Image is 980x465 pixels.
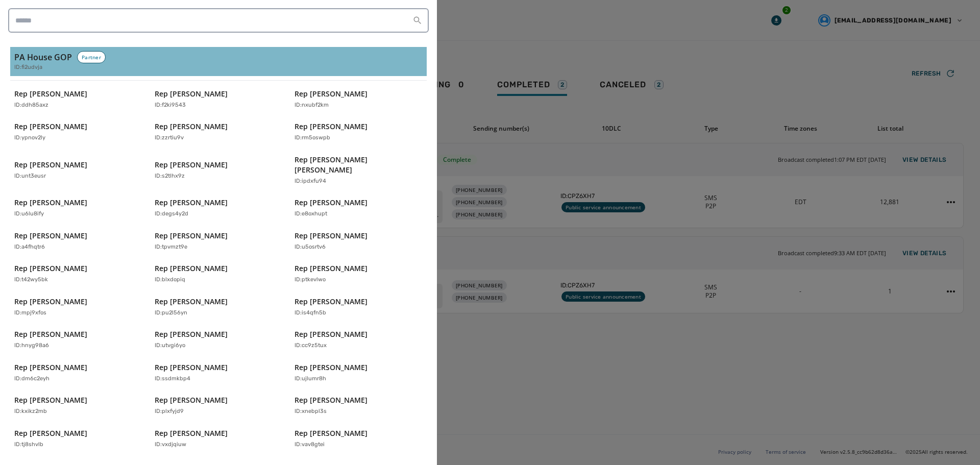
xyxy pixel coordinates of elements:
p: Rep [PERSON_NAME] [295,297,367,307]
p: ID: mpj9xfos [14,309,46,317]
p: Rep [PERSON_NAME] [295,329,367,339]
p: Rep [PERSON_NAME] [14,198,87,208]
p: Rep [PERSON_NAME] [155,198,228,208]
button: Rep [PERSON_NAME]ID:ujlumr8h [290,358,427,387]
button: Rep [PERSON_NAME]ID:plxfyjd9 [151,391,287,420]
p: Rep [PERSON_NAME] [14,121,87,132]
button: Rep [PERSON_NAME]ID:utvgi6yo [151,325,287,354]
p: ID: rm5oswpb [295,134,330,142]
button: Rep [PERSON_NAME]ID:ddh85axz [10,85,146,114]
p: Rep [PERSON_NAME] [14,231,87,241]
p: ID: is4qfn5b [295,309,326,317]
p: ID: plxfyjd9 [155,407,184,416]
p: ID: unt3eusr [14,172,46,181]
p: Rep [PERSON_NAME] [295,198,367,208]
p: Rep [PERSON_NAME] [155,89,228,99]
p: Rep [PERSON_NAME] [14,263,87,274]
button: Rep [PERSON_NAME]ID:u6lu8ify [10,193,146,223]
button: Rep [PERSON_NAME]ID:hnyg98a6 [10,325,146,354]
p: ID: tpvmzt9e [155,243,187,252]
p: ID: utvgi6yo [155,341,185,350]
p: ID: ujlumr8h [295,375,326,383]
p: ID: blxdopiq [155,276,185,284]
button: Rep [PERSON_NAME]ID:xnebpl3s [290,391,427,420]
p: ID: s2tlhx9z [155,172,185,181]
button: PA House GOPPartnerID:fi2udvja [10,47,427,76]
button: Rep [PERSON_NAME]ID:t42wy5bk [10,259,146,288]
button: Rep [PERSON_NAME]ID:dm6c2eyh [10,358,146,387]
button: Rep [PERSON_NAME] [PERSON_NAME]ID:ipdxfu94 [290,151,427,190]
p: Rep [PERSON_NAME] [14,297,87,307]
p: Rep [PERSON_NAME] [155,395,228,405]
p: ID: ssdmkbp4 [155,375,190,383]
p: Rep [PERSON_NAME] [295,121,367,132]
button: Rep [PERSON_NAME]ID:u5osrtv6 [290,227,427,256]
p: ID: zzrtiu9v [155,134,184,142]
p: ID: a4fhqtr6 [14,243,45,252]
p: Rep [PERSON_NAME] [155,263,228,274]
p: Rep [PERSON_NAME] [155,121,228,132]
p: ID: ypnov2ly [14,134,45,142]
p: Rep [PERSON_NAME] [PERSON_NAME] [295,155,412,175]
p: ID: f2ki9543 [155,101,186,110]
p: ID: xnebpl3s [295,407,327,416]
button: Rep [PERSON_NAME]ID:tj8shvlb [10,424,146,453]
button: Rep [PERSON_NAME]ID:vxdjqiuw [151,424,287,453]
p: ID: pu2l56yn [155,309,187,317]
p: ID: hnyg98a6 [14,341,49,350]
button: Rep [PERSON_NAME]ID:pu2l56yn [151,292,287,322]
div: Partner [77,51,106,63]
p: Rep [PERSON_NAME] [295,428,367,438]
p: Rep [PERSON_NAME] [155,428,228,438]
p: ID: ipdxfu94 [295,177,326,186]
button: Rep [PERSON_NAME]ID:cc9z5tux [290,325,427,354]
p: ID: u6lu8ify [14,210,44,218]
button: Rep [PERSON_NAME]ID:is4qfn5b [290,292,427,322]
p: ID: ddh85axz [14,101,48,110]
p: ID: t42wy5bk [14,276,48,284]
p: Rep [PERSON_NAME] [14,89,87,99]
p: Rep [PERSON_NAME] [295,263,367,274]
p: ID: tj8shvlb [14,440,43,449]
button: Rep [PERSON_NAME]ID:nxubf2km [290,85,427,114]
p: Rep [PERSON_NAME] [14,395,87,405]
p: ID: degs4y2d [155,210,188,218]
button: Rep [PERSON_NAME]ID:e8oxhupt [290,193,427,223]
button: Rep [PERSON_NAME]ID:a4fhqtr6 [10,227,146,256]
button: Rep [PERSON_NAME]ID:kxikz2mb [10,391,146,420]
button: Rep [PERSON_NAME]ID:rm5oswpb [290,117,427,146]
h3: PA House GOP [14,51,72,63]
button: Rep [PERSON_NAME]ID:ptkevlwo [290,259,427,288]
p: ID: e8oxhupt [295,210,327,218]
p: ID: ptkevlwo [295,276,326,284]
p: ID: kxikz2mb [14,407,47,416]
button: Rep [PERSON_NAME]ID:degs4y2d [151,193,287,223]
button: Rep [PERSON_NAME]ID:mpj9xfos [10,292,146,322]
p: Rep [PERSON_NAME] [295,89,367,99]
p: Rep [PERSON_NAME] [155,231,228,241]
button: Rep [PERSON_NAME]ID:blxdopiq [151,259,287,288]
button: Rep [PERSON_NAME]ID:ypnov2ly [10,117,146,146]
p: Rep [PERSON_NAME] [295,231,367,241]
p: Rep [PERSON_NAME] [155,362,228,373]
p: Rep [PERSON_NAME] [155,329,228,339]
button: Rep [PERSON_NAME]ID:unt3eusr [10,151,146,190]
p: ID: vav8gtei [295,440,325,449]
button: Rep [PERSON_NAME]ID:ssdmkbp4 [151,358,287,387]
button: Rep [PERSON_NAME]ID:s2tlhx9z [151,151,287,190]
p: ID: dm6c2eyh [14,375,50,383]
span: ID: fi2udvja [14,63,42,72]
p: Rep [PERSON_NAME] [14,362,87,373]
button: Rep [PERSON_NAME]ID:vav8gtei [290,424,427,453]
button: Rep [PERSON_NAME]ID:f2ki9543 [151,85,287,114]
p: Rep [PERSON_NAME] [155,160,228,170]
p: ID: cc9z5tux [295,341,327,350]
p: Rep [PERSON_NAME] [14,160,87,170]
p: ID: nxubf2km [295,101,329,110]
p: ID: u5osrtv6 [295,243,326,252]
p: Rep [PERSON_NAME] [14,428,87,438]
button: Rep [PERSON_NAME]ID:zzrtiu9v [151,117,287,146]
p: Rep [PERSON_NAME] [295,362,367,373]
p: ID: vxdjqiuw [155,440,186,449]
button: Rep [PERSON_NAME]ID:tpvmzt9e [151,227,287,256]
